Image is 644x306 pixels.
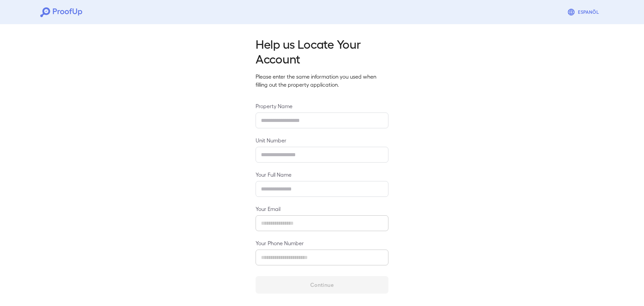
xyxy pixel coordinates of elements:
[565,5,604,19] button: Espanõl
[256,205,388,213] label: Your Email
[256,136,388,144] label: Unit Number
[256,102,388,110] label: Property Name
[256,239,388,247] label: Your Phone Number
[256,36,388,66] h2: Help us Locate Your Account
[256,171,388,178] label: Your Full Name
[256,73,388,89] p: Please enter the same information you used when filling out the property application.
